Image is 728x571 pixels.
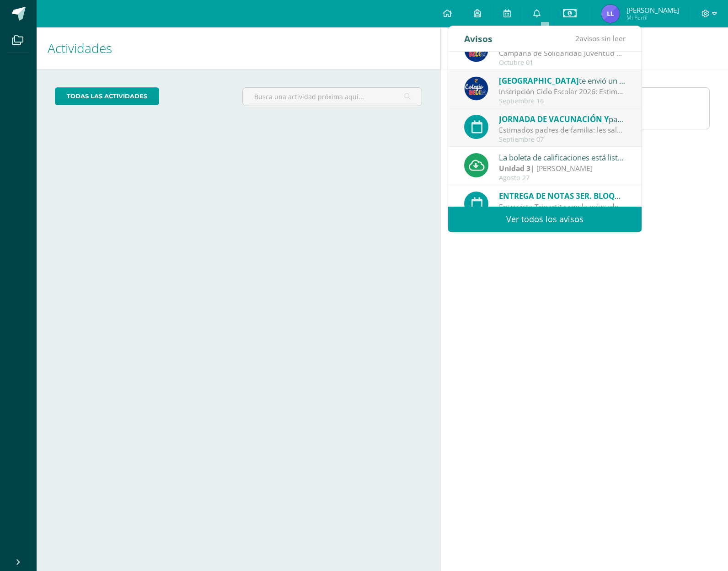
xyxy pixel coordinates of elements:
[499,86,626,97] div: Inscripción Ciclo Escolar 2026: Estimados padres y madres de familia: Les saludamos deseándoles b...
[499,174,626,182] div: Agosto 27
[499,75,626,86] div: te envió un aviso
[499,113,626,125] div: para el día
[499,190,626,202] div: para el día
[464,76,488,101] img: 919ad801bb7643f6f997765cf4083301.png
[499,202,626,212] div: Entrevista Tripartita con la educadora, niño y padres de familia. Se envían citas por teams.
[499,163,530,173] strong: Unidad 3
[499,97,626,105] div: Septiembre 16
[448,207,642,232] a: Ver todos los avisos
[499,48,626,59] div: Campaña de Solidaridad Juventud Misionera 2025.: Queridas familias: Deseándoles bienestar en cada...
[48,27,429,69] h1: Actividades
[499,114,609,124] span: JORNADA DE VACUNACIÓN Y
[55,87,159,105] a: todas las Actividades
[499,136,626,144] div: Septiembre 07
[499,75,579,86] span: [GEOGRAPHIC_DATA]
[575,33,579,43] span: 2
[243,88,422,106] input: Busca una actividad próxima aquí...
[575,33,626,43] span: avisos sin leer
[626,14,679,21] span: Mi Perfil
[601,5,620,23] img: 7d2a65389768a345e624cc3d5e479bb4.png
[464,26,492,51] div: Avisos
[499,59,626,67] div: Octubre 01
[499,163,626,174] div: | [PERSON_NAME]
[499,191,625,201] span: ENTREGA DE NOTAS 3ER. BLOQUE
[626,5,679,15] span: [PERSON_NAME]
[499,125,626,135] div: Estimados padres de familia: les saludamos atentamente para dar a conocer las medidas preventivas...
[499,151,626,163] div: La boleta de calificaciones está lista par descargarse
